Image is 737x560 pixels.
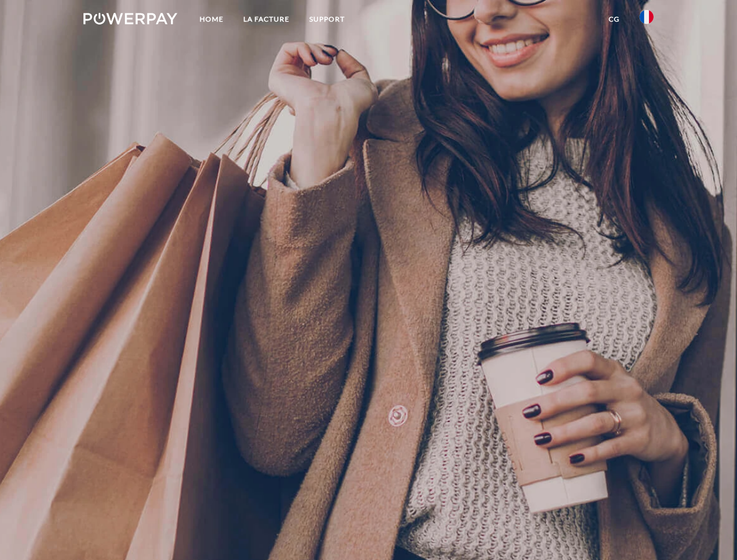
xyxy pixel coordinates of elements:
[299,9,355,30] a: Support
[233,9,299,30] a: LA FACTURE
[640,10,654,24] img: fr
[83,13,177,24] img: logo-powerpay-white.svg
[190,9,233,30] a: Home
[599,9,630,30] a: CG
